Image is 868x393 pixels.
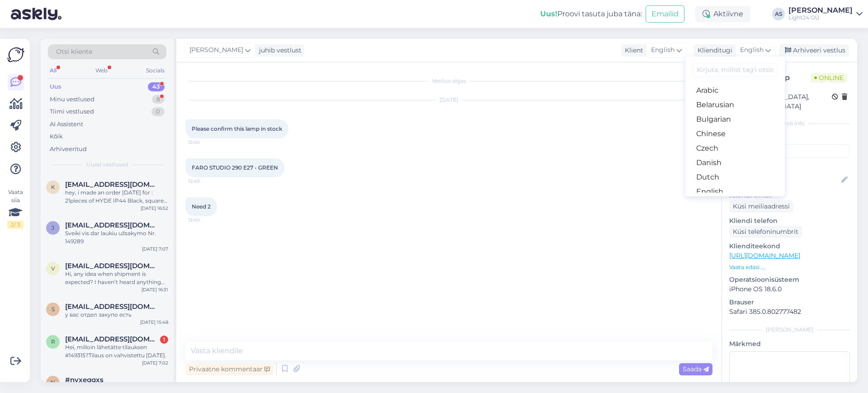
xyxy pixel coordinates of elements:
[811,73,847,83] span: Online
[50,120,83,129] div: AI Assistent
[185,96,712,104] div: [DATE]
[729,226,802,238] div: Küsi telefoninumbrit
[729,133,850,142] p: Kliendi tag'id
[7,46,24,63] img: Askly Logo
[148,82,165,91] div: 43
[695,6,750,22] div: Aktiivne
[192,203,211,210] span: Need 2
[188,178,222,185] span: 12:40
[65,270,168,286] div: Hi, any idea when shipment is expected? I haven’t heard anything yet. Commande n°149638] ([DATE])...
[729,298,850,307] p: Brauser
[729,216,850,226] p: Kliendi telefon
[788,14,853,21] div: Light24 OÜ
[189,45,243,55] span: [PERSON_NAME]
[694,46,732,55] div: Klienditugi
[730,175,840,185] input: Lisa nimi
[48,65,58,76] div: All
[729,200,793,213] div: Küsi meiliaadressi
[788,7,863,21] a: [PERSON_NAME]Light24 OÜ
[52,306,55,313] span: s
[685,141,785,156] a: Czech
[621,46,643,55] div: Klient
[50,107,94,116] div: Tiimi vestlused
[65,221,159,229] span: justmisius@gmail.com
[152,95,165,104] div: 8
[65,303,159,311] span: shahzoda@ovivoelektrik.com.tr
[729,119,850,128] div: Kliendi info
[685,98,785,112] a: Belarusian
[51,184,55,190] span: k
[144,65,166,76] div: Socials
[729,263,850,271] p: Vaata edasi ...
[693,63,778,77] input: Kirjuta, millist tag'i otsid
[540,9,642,19] div: Proovi tasuta juba täna:
[188,139,222,146] span: 12:40
[65,180,159,189] span: kuninkaantie752@gmail.com
[685,185,785,199] a: English
[7,221,24,229] div: 2 / 3
[729,307,850,317] p: Safari 385.0.802777482
[51,265,55,272] span: v
[192,125,282,132] span: Please confirm this lamp in stock
[685,170,785,185] a: Dutch
[151,107,165,116] div: 0
[685,156,785,170] a: Danish
[185,77,712,85] div: Vestlus algas
[729,161,850,171] p: Kliendi nimi
[779,44,849,57] div: Arhiveeri vestlus
[683,365,709,373] span: Saada
[651,45,675,55] span: English
[729,191,850,200] p: Kliendi email
[729,326,850,334] div: [PERSON_NAME]
[65,311,168,319] div: у вас отдел закупо есть
[51,379,55,386] span: n
[141,205,168,212] div: [DATE] 16:52
[50,95,94,104] div: Minu vestlused
[729,284,850,294] p: iPhone OS 18.6.0
[56,47,92,57] span: Otsi kliente
[140,319,168,326] div: [DATE] 15:48
[65,229,168,246] div: Sveiki vis dar laukiu užsakymo Nr. 149289
[685,112,785,127] a: Bulgarian
[740,45,764,55] span: English
[50,132,63,141] div: Kõik
[255,46,302,55] div: juhib vestlust
[772,8,785,20] div: AS
[65,343,168,360] div: Hei, milloin lähetätte tilauksen #149315?Tilaus on vahvistettu [DATE].
[729,275,850,284] p: Operatsioonisüsteem
[142,246,168,252] div: [DATE] 7:07
[51,338,55,345] span: r
[729,241,850,251] p: Klienditeekond
[729,251,800,260] a: [URL][DOMAIN_NAME]
[160,336,168,344] div: 1
[65,376,104,384] span: #nyxeggxs
[7,188,24,229] div: Vaata siia
[685,83,785,98] a: Arabic
[142,360,168,366] div: [DATE] 7:02
[65,189,168,205] div: hey, i made an order [DATE] for : 21pieces of HYDE IP44 Black, square lamps We opened the package...
[50,145,87,154] div: Arhiveeritud
[646,5,684,23] button: Emailid
[65,262,159,270] span: vanheiningenruud@gmail.com
[685,127,785,141] a: Chinese
[729,339,850,349] p: Märkmed
[729,144,850,158] input: Lisa tag
[142,286,168,293] div: [DATE] 16:31
[50,82,61,91] div: Uus
[185,363,274,375] div: Privaatne kommentaar
[86,161,128,169] span: Uued vestlused
[188,217,222,223] span: 12:40
[788,7,853,14] div: [PERSON_NAME]
[94,65,109,76] div: Web
[192,164,278,171] span: FARO STUDIO 290 E27 - GREEN
[52,224,54,231] span: j
[540,9,557,18] b: Uus!
[65,335,159,343] span: ritvaleinonen@hotmail.com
